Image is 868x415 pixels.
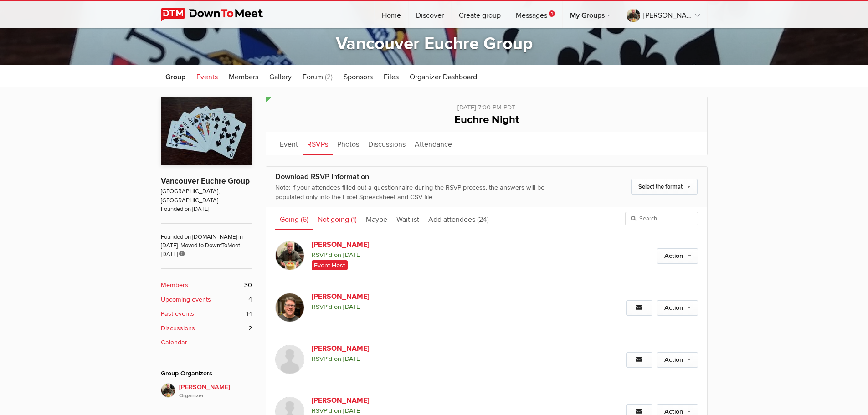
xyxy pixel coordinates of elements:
i: [DATE] [343,251,362,259]
img: Jeff Gard [275,293,304,322]
a: Discover [409,1,451,28]
span: Files [384,72,399,82]
span: 2 [248,323,252,333]
a: Create group [452,1,508,28]
a: Calendar [161,338,252,348]
b: Calendar [161,338,187,348]
span: Event Host [312,260,348,270]
i: [DATE] [343,303,362,311]
a: Photos [333,132,364,155]
a: Add attendees (24) [424,207,493,230]
span: 14 [246,309,252,319]
a: [PERSON_NAME] [312,395,467,406]
i: [DATE] [343,407,362,415]
a: [PERSON_NAME] [312,239,467,250]
i: Organizer [179,392,252,400]
span: Founded on [DATE] [161,205,252,214]
a: Organizer Dashboard [405,65,482,87]
div: Note: If your attendees filled out a questionnaire during the RSVP process, the answers will be p... [275,183,571,202]
a: Going (6) [275,207,313,230]
a: Action [657,300,698,316]
a: Files [379,65,403,87]
a: Forum (2) [298,65,337,87]
img: Vancouver Euchre Group [161,97,252,165]
a: Select the format [631,179,698,195]
a: Members 30 [161,280,252,290]
a: Vancouver Euchre Group [161,176,250,186]
a: RSVPs [303,132,333,155]
div: Download RSVP Information [275,171,571,183]
a: Action [657,248,698,264]
a: Events [192,65,222,87]
a: Waitlist [392,207,424,230]
a: Members [224,65,263,87]
a: Home [375,1,408,28]
span: (1) [351,215,357,224]
a: Discussions [364,132,410,155]
b: Past events [161,309,194,319]
a: Messages1 [508,1,562,28]
img: Keith Paterson [275,241,304,270]
span: [GEOGRAPHIC_DATA], [GEOGRAPHIC_DATA] [161,187,252,205]
span: (2) [325,72,333,82]
a: Discussions 2 [161,323,252,333]
input: Search [625,212,698,225]
b: Members [161,280,188,290]
a: Vancouver Euchre Group [336,33,533,54]
a: Gallery [265,65,296,87]
b: Discussions [161,323,195,333]
a: My Groups [563,1,619,28]
span: Forum [303,72,323,82]
div: Group Organizers [161,369,252,379]
span: Founded on [DOMAIN_NAME] in [DATE]. Moved to DowntToMeet [DATE] [161,223,252,259]
a: Maybe [361,207,392,230]
a: [PERSON_NAME] [312,291,467,302]
a: Group [161,65,190,87]
a: Not going (1) [313,207,361,230]
a: Action [657,352,698,368]
span: Group [165,72,185,82]
span: Members [229,72,258,82]
img: DownToMeet [161,8,277,21]
a: [PERSON_NAME] [312,343,467,354]
a: [PERSON_NAME] [619,1,707,28]
span: [PERSON_NAME] [179,382,252,400]
span: Euchre Night [454,113,519,126]
span: RSVP'd on [312,302,571,312]
a: Past events 14 [161,309,252,319]
span: 30 [244,280,252,290]
span: 4 [248,295,252,305]
span: Sponsors [344,72,373,82]
span: 1 [549,10,555,17]
i: [DATE] [343,355,362,363]
span: (24) [477,215,489,224]
img: Keith Paterson [161,383,175,398]
span: RSVP'd on [312,354,571,364]
div: [DATE] 7:00 PM PDT [275,97,698,113]
a: [PERSON_NAME]Organizer [161,383,252,400]
b: Upcoming events [161,295,211,305]
span: Organizer Dashboard [410,72,477,82]
span: RSVP'd on [312,250,571,260]
a: Upcoming events 4 [161,295,252,305]
a: Attendance [410,132,457,155]
span: Events [196,72,218,82]
span: (6) [301,215,308,224]
img: Mike Manners [275,345,304,374]
span: Gallery [269,72,292,82]
a: Event [275,132,303,155]
a: Sponsors [339,65,377,87]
